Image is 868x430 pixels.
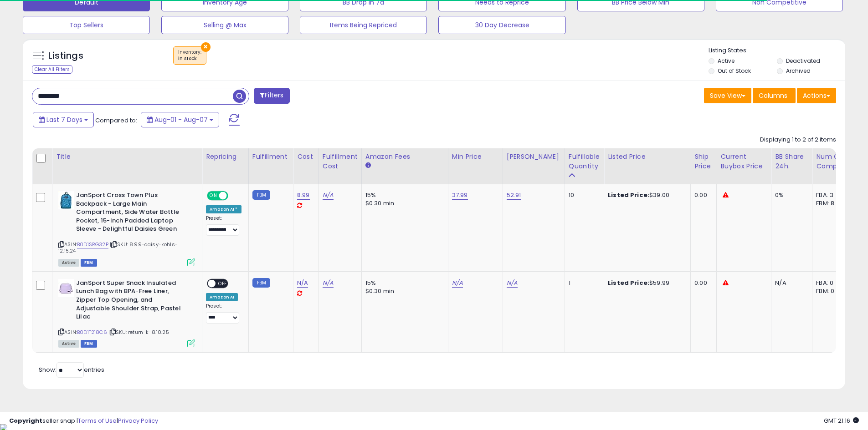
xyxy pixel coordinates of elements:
div: Repricing [206,152,245,162]
a: N/A [297,278,308,288]
span: Last 7 Days [46,115,82,124]
a: Privacy Policy [118,416,158,425]
span: All listings currently available for purchase on Amazon [58,340,79,348]
span: Compared to: [95,116,137,125]
div: 1 [569,279,597,287]
button: Columns [753,88,796,103]
span: FBM [81,340,97,348]
img: 31vwu5fQ0LL._SL40_.jpg [58,279,74,297]
span: Aug-01 - Aug-07 [154,115,208,124]
div: 10 [569,191,597,199]
strong: Copyright [9,416,42,425]
div: Displaying 1 to 2 of 2 items [760,136,836,144]
span: ON [208,192,219,200]
a: N/A [507,278,518,288]
a: N/A [323,278,334,288]
div: in stock [178,56,201,62]
div: $0.30 min [365,199,441,207]
div: Listed Price [608,152,687,162]
div: Preset: [206,303,241,324]
span: FBM [81,259,97,267]
div: 15% [365,279,441,287]
div: FBM: 0 [816,287,846,295]
span: 2025-08-15 21:16 GMT [824,416,859,425]
button: Aug-01 - Aug-07 [141,112,219,127]
button: Last 7 Days [33,112,94,127]
a: 52.91 [507,191,521,200]
div: $0.30 min [365,287,441,295]
button: Filters [254,88,289,104]
span: | SKU: 8.99-daisy-kohls-12.15.24 [58,241,178,254]
div: Amazon AI [206,293,238,301]
div: Num of Comp. [816,152,849,171]
div: seller snap | | [9,417,158,425]
div: Amazon AI * [206,205,241,213]
div: Ship Price [694,152,713,171]
div: Fulfillment Cost [323,152,358,171]
div: Title [56,152,198,162]
a: 8.99 [297,191,310,200]
div: Amazon Fees [365,152,444,162]
span: | SKU: return-k-8.10.25 [108,329,169,336]
h5: Listings [48,50,83,62]
b: JanSport Super Snack Insulated Lunch Bag with BPA-Free Liner, Zipper Top Opening, and Adjustable ... [76,279,187,324]
div: Min Price [452,152,499,162]
div: FBA: 0 [816,279,846,287]
b: JanSport Cross Town Plus Backpack - Large Main Compartment, Side Water Bottle Pocket, 15-Inch Pad... [76,191,187,236]
label: Active [718,57,734,65]
label: Out of Stock [718,67,751,75]
div: ASIN: [58,279,195,346]
button: Actions [797,88,836,103]
div: 0% [775,191,805,199]
div: Clear All Filters [32,65,72,74]
a: N/A [452,278,463,288]
small: Amazon Fees. [365,162,371,170]
b: Listed Price: [608,191,649,199]
button: Top Sellers [23,16,150,34]
button: 30 Day Decrease [438,16,565,34]
div: Preset: [206,215,241,236]
div: $39.00 [608,191,683,199]
button: Items Being Repriced [300,16,427,34]
label: Archived [786,67,811,75]
p: Listing States: [709,46,845,55]
small: FBM [252,190,270,200]
a: N/A [323,191,334,200]
div: 15% [365,191,441,199]
div: BB Share 24h. [775,152,808,171]
div: FBA: 3 [816,191,846,199]
a: B0D1SRG32P [77,241,108,248]
a: B0D1T218C6 [77,329,107,336]
div: Cost [297,152,315,162]
span: Inventory : [178,49,201,62]
a: 37.99 [452,191,468,200]
div: ASIN: [58,191,195,265]
div: Fulfillment [252,152,289,162]
button: × [201,42,211,52]
small: FBM [252,278,270,288]
button: Save View [704,88,751,103]
div: N/A [775,279,805,287]
button: Selling @ Max [161,16,288,34]
div: FBM: 8 [816,199,846,207]
div: Fulfillable Quantity [569,152,600,171]
div: $59.99 [608,279,683,287]
div: 0.00 [694,279,709,287]
span: OFF [227,192,241,200]
span: Show: entries [39,365,104,374]
b: Listed Price: [608,278,649,287]
span: All listings currently available for purchase on Amazon [58,259,79,267]
span: OFF [216,279,230,287]
a: Terms of Use [78,416,117,425]
label: Deactivated [786,57,820,65]
div: 0.00 [694,191,709,199]
div: [PERSON_NAME] [507,152,561,162]
div: Current Buybox Price [720,152,767,171]
span: Columns [759,91,787,100]
img: 51pesiaeKEL._SL40_.jpg [58,191,74,209]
